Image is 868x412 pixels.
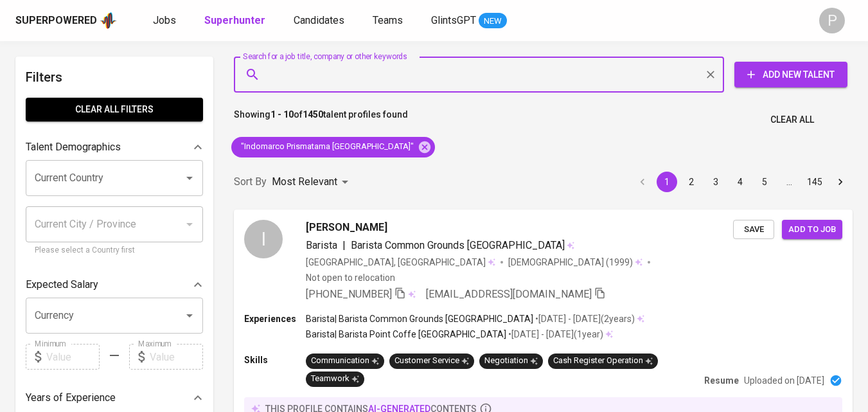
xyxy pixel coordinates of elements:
span: Add to job [788,222,836,237]
b: Superhunter [204,14,265,26]
p: Sort By [234,174,267,190]
button: Go to page 2 [681,172,702,192]
span: [PERSON_NAME] [306,220,387,235]
span: Add New Talent [745,67,837,83]
button: Clear All [765,108,819,132]
h6: Filters [26,67,203,87]
div: [GEOGRAPHIC_DATA], [GEOGRAPHIC_DATA] [306,256,495,269]
div: Communication [311,355,379,367]
p: Resume [704,374,739,387]
div: I [244,220,283,258]
span: Clear All [770,112,814,128]
div: P [819,8,845,33]
b: 1450 [303,109,323,120]
div: Most Relevant [272,170,353,194]
p: Experiences [244,312,306,325]
div: Talent Demographics [26,134,203,160]
p: • [DATE] - [DATE] ( 1 year ) [506,328,603,341]
button: Add New Talent [734,62,847,87]
button: Clear All filters [26,98,203,121]
p: Please select a Country first [35,244,194,257]
a: Superpoweredapp logo [15,11,117,30]
button: Save [733,220,774,240]
img: app logo [100,11,117,30]
div: Years of Experience [26,385,203,411]
button: Clear [702,66,720,84]
div: Teamwork [311,373,359,385]
span: | [342,238,346,253]
span: [PHONE_NUMBER] [306,288,392,300]
b: 1 - 10 [270,109,294,120]
p: Uploaded on [DATE] [744,374,824,387]
span: [DEMOGRAPHIC_DATA] [508,256,606,269]
p: Years of Experience [26,390,116,406]
p: Skills [244,354,306,366]
div: Cash Register Operation [553,355,653,367]
a: Jobs [153,13,179,29]
p: Not open to relocation [306,271,395,284]
button: Go to page 145 [803,172,826,192]
span: Teams [373,14,403,26]
a: Superhunter [204,13,268,29]
div: Superpowered [15,13,97,28]
a: GlintsGPT NEW [431,13,507,29]
p: • [DATE] - [DATE] ( 2 years ) [533,312,635,325]
span: NEW [479,15,507,28]
p: Barista | Barista Common Grounds [GEOGRAPHIC_DATA] [306,312,533,325]
div: Negotiation [484,355,538,367]
button: Add to job [782,220,842,240]
div: "Indomarco Prismatama [GEOGRAPHIC_DATA]" [231,137,435,157]
span: Jobs [153,14,176,26]
div: Customer Service [394,355,469,367]
button: Go to next page [830,172,851,192]
span: Barista Common Grounds [GEOGRAPHIC_DATA] [351,239,565,251]
p: Talent Demographics [26,139,121,155]
p: Showing of talent profiles found [234,108,408,132]
span: [EMAIL_ADDRESS][DOMAIN_NAME] [426,288,592,300]
button: Open [181,169,199,187]
button: Go to page 3 [705,172,726,192]
nav: pagination navigation [630,172,853,192]
input: Value [46,344,100,370]
button: Go to page 4 [730,172,750,192]
span: Barista [306,239,337,251]
div: (1999) [508,256,642,269]
span: Save [740,222,768,237]
button: Go to page 5 [754,172,775,192]
button: Open [181,307,199,325]
input: Value [150,344,203,370]
div: Expected Salary [26,272,203,298]
span: Clear All filters [36,102,193,118]
button: page 1 [657,172,677,192]
p: Expected Salary [26,277,98,292]
span: Candidates [294,14,344,26]
div: … [779,175,799,188]
a: Teams [373,13,405,29]
p: Barista | Barista Point Coffe [GEOGRAPHIC_DATA] [306,328,506,341]
span: GlintsGPT [431,14,476,26]
span: "Indomarco Prismatama [GEOGRAPHIC_DATA]" [231,141,421,153]
a: Candidates [294,13,347,29]
p: Most Relevant [272,174,337,190]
